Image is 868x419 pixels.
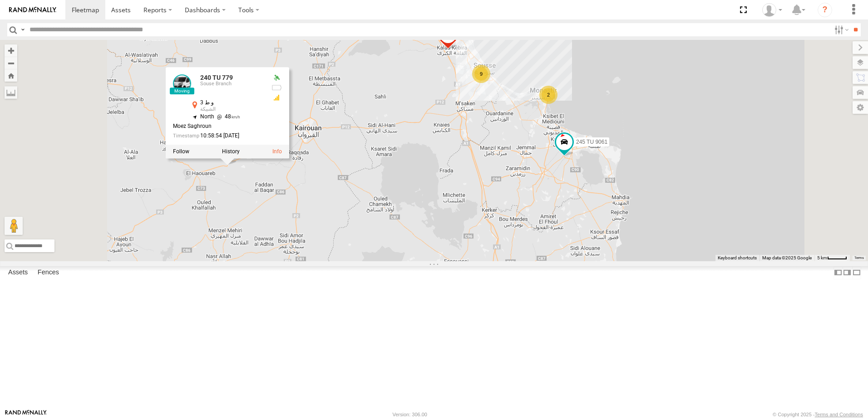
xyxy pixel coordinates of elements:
div: Date/time of location update [173,133,264,139]
div: و ط 3 [200,100,264,106]
div: 2 [539,86,557,104]
div: Valid GPS Fix [271,74,282,82]
a: 240 TU 779 [200,74,233,81]
label: Hide Summary Table [852,266,861,279]
div: GSM Signal = 3 [271,94,282,102]
img: rand-logo.svg [9,7,56,13]
label: Realtime tracking of Asset [173,148,189,155]
div: Version: 306.00 [393,412,427,417]
label: Fences [33,266,64,279]
label: Map Settings [853,101,868,114]
a: Terms [854,256,864,260]
button: Zoom in [5,44,17,57]
span: 245 TU 9061 [576,139,607,146]
label: Search Filter Options [831,23,850,36]
label: Dock Summary Table to the Left [833,266,843,279]
span: Map data ©2025 Google [762,255,812,260]
label: Dock Summary Table to the Right [843,266,852,279]
a: Visit our Website [5,410,47,419]
a: View Asset Details [272,148,282,155]
button: Zoom Home [5,69,17,82]
label: Assets [4,266,32,279]
button: Keyboard shortcuts [718,255,757,261]
div: © Copyright 2025 - [773,412,863,417]
div: Nejah Benkhalifa [759,3,785,17]
span: North [200,114,214,120]
button: Map Scale: 5 km per 40 pixels [814,255,850,261]
button: Drag Pegman onto the map to open Street View [5,217,23,235]
div: Souse Branch [200,82,264,87]
span: 5 km [817,255,827,260]
a: View Asset Details [173,74,191,93]
span: 48 [214,114,240,120]
label: View Asset History [222,148,240,155]
label: Measure [5,86,17,99]
div: 9 [472,65,490,83]
div: No battery health information received from this device. [271,84,282,92]
div: الشبيكة [200,107,264,112]
div: Moez Saghroun [173,124,264,130]
label: Search Query [19,23,26,36]
i: ? [818,3,832,17]
button: Zoom out [5,57,17,69]
a: Terms and Conditions [815,412,863,417]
